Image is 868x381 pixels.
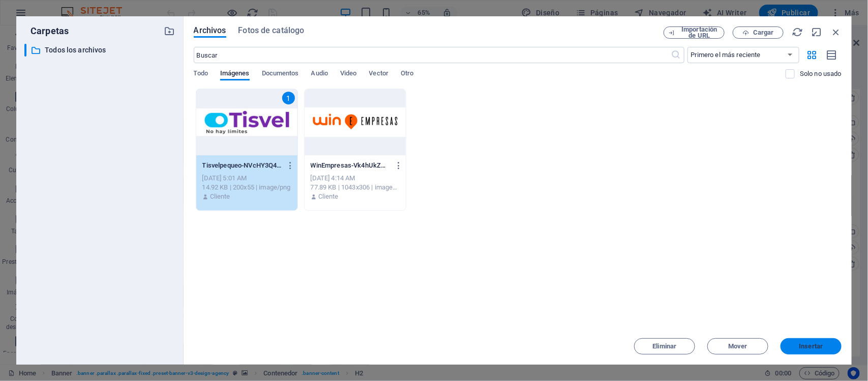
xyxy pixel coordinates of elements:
[792,26,803,38] i: Volver a cargar
[238,24,305,37] span: Fotos de catálogo
[194,24,226,37] span: Archivos
[202,174,291,183] div: [DATE] 5:01 AM
[311,161,391,170] p: WinEmpresas-Vk4hUkZUkQNw_hDiIkqUHg.png
[311,174,400,183] div: [DATE] 4:14 AM
[202,161,282,170] p: Tisvelpequeo-NVcHY3Q44SVdqeryHWyIBw.png
[401,67,413,81] span: Otro
[262,67,299,81] span: Documentos
[202,183,291,192] div: 14.92 KB | 200x55 | image/png
[830,26,842,38] i: Cerrar
[781,338,842,355] button: Insertar
[653,343,677,349] span: Eliminar
[194,67,208,81] span: Todo
[45,44,157,56] p: Todos los archivos
[664,26,725,39] button: Importación de URL
[369,67,389,81] span: Vector
[24,24,69,38] p: Carpetas
[311,183,400,192] div: 77.89 KB | 1043x306 | image/png
[811,26,822,38] i: Minimizar
[800,69,842,78] p: Solo muestra los archivos que no están usándose en el sitio web. Los archivos añadidos durante es...
[679,26,720,39] span: Importación de URL
[340,67,356,81] span: Video
[311,67,328,81] span: Audio
[220,67,250,81] span: Imágenes
[753,30,774,36] span: Cargar
[728,343,747,349] span: Mover
[707,338,768,355] button: Mover
[318,192,339,201] p: Cliente
[282,92,295,104] div: 1
[210,192,230,201] p: Cliente
[799,343,823,349] span: Insertar
[634,338,695,355] button: Eliminar
[164,25,175,37] i: Crear carpeta
[24,44,26,57] div: ​
[194,47,671,63] input: Buscar
[733,26,784,39] button: Cargar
